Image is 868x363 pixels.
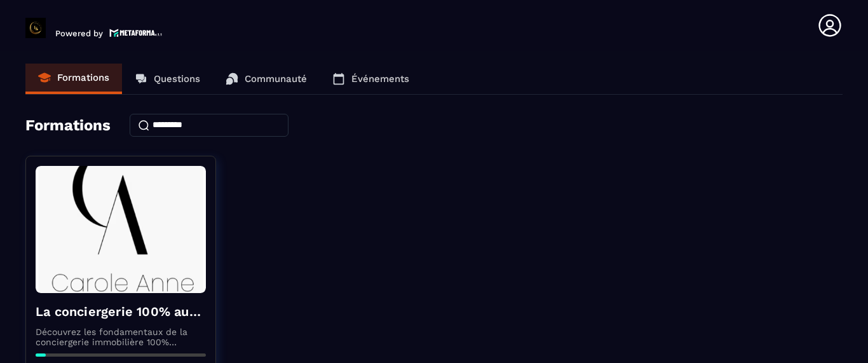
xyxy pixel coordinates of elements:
p: Communauté [245,73,307,85]
img: formation-background [36,166,206,293]
a: Événements [320,64,422,94]
p: Questions [154,73,200,85]
img: logo-branding [25,18,46,38]
a: Formations [25,64,122,94]
p: Formations [57,72,109,83]
p: Événements [351,73,409,85]
a: Communauté [213,64,320,94]
h4: La conciergerie 100% automatisée [36,303,206,320]
img: logo [109,27,163,38]
p: Powered by [55,29,103,38]
h4: Formations [25,116,111,134]
p: Découvrez les fondamentaux de la conciergerie immobilière 100% automatisée. Cette formation est c... [36,327,206,347]
a: Questions [122,64,213,94]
